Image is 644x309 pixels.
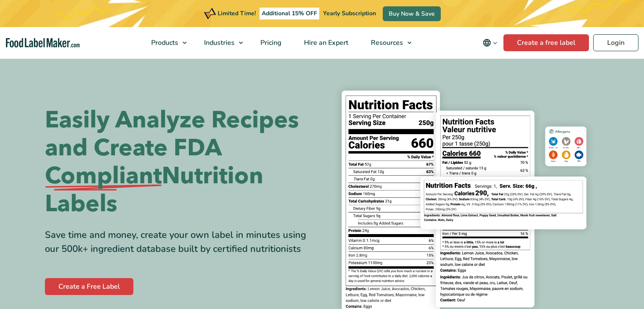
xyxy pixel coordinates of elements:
a: Login [593,34,638,51]
a: Buy Now & Save [383,6,441,21]
h1: Easily Analyze Recipes and Create FDA Nutrition Labels [45,106,316,218]
span: Industries [202,38,235,47]
span: Resources [368,38,404,47]
a: Resources [360,27,416,58]
span: Pricing [258,38,282,47]
a: Create a Free Label [45,278,133,295]
button: Change language [477,34,503,51]
a: Pricing [249,27,291,58]
a: Food Label Maker homepage [6,38,80,48]
span: Hire an Expert [301,38,349,47]
span: Additional 15% OFF [260,8,319,19]
span: Compliant [45,162,162,190]
span: Yearly Subscription [323,9,376,17]
a: Hire an Expert [293,27,358,58]
a: Industries [193,27,247,58]
a: Create a free label [503,34,589,51]
span: Limited Time! [218,9,256,17]
a: Products [140,27,191,58]
span: Products [149,38,179,47]
div: Save time and money, create your own label in minutes using our 500k+ ingredient database built b... [45,228,316,256]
